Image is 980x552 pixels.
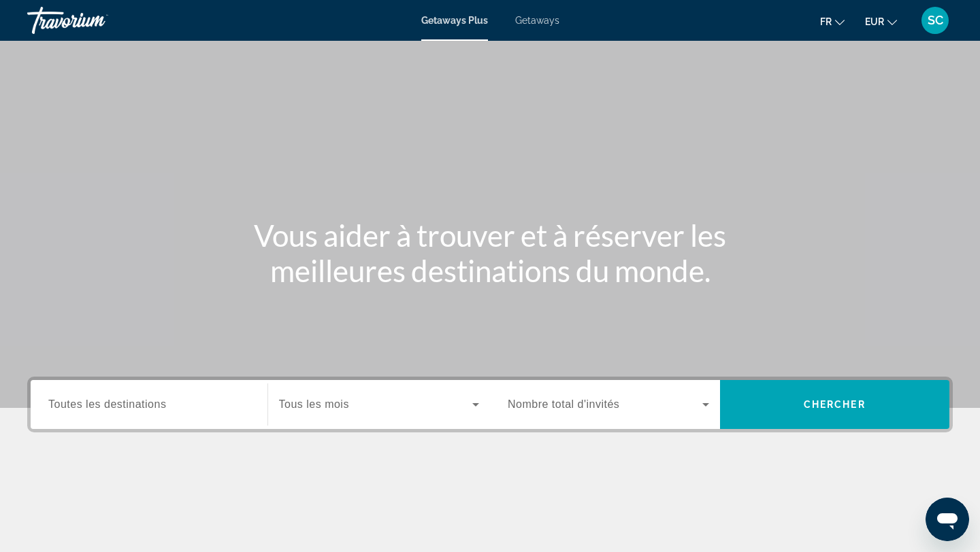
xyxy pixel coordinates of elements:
iframe: Bouton de lancement de la fenêtre de messagerie [926,498,969,541]
button: User Menu [917,6,953,35]
span: Chercher [804,399,866,410]
button: Change language [820,12,845,31]
input: Select destination [48,397,250,413]
button: Change currency [865,12,897,31]
button: Search [720,380,950,429]
span: fr [820,16,832,27]
h1: Vous aider à trouver et à réserver les meilleures destinations du monde. [235,218,745,288]
span: EUR [865,16,884,27]
span: Toutes les destinations [48,398,166,410]
span: SC [928,14,943,27]
span: Nombre total d'invités [508,398,619,410]
a: Getaways [515,15,559,26]
a: Getaways Plus [421,15,488,26]
a: Travorium [27,3,163,38]
span: Tous les mois [279,398,349,410]
div: Search widget [31,380,949,429]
